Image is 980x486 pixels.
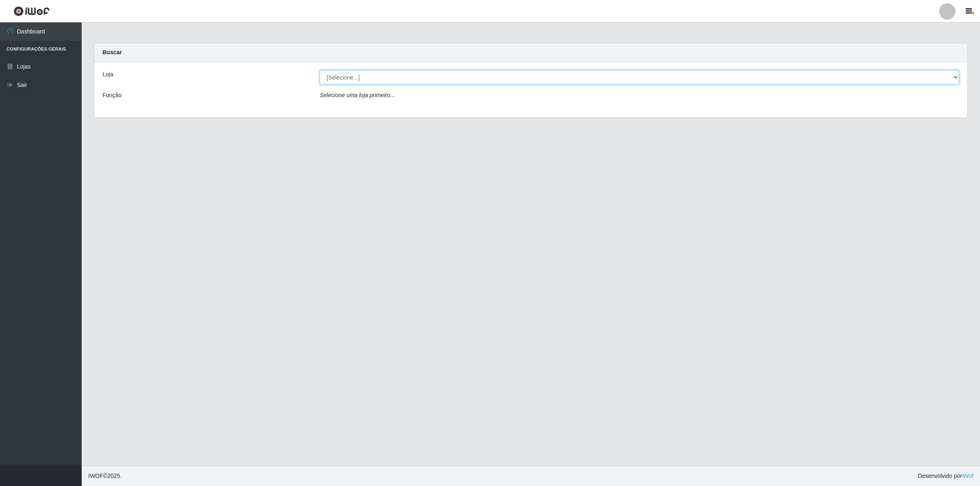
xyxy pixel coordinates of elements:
label: Loja [102,70,113,79]
span: © 2025 . [88,472,122,480]
span: Desenvolvido por [918,472,973,480]
i: Selecione uma loja primeiro... [320,92,395,98]
label: Função [102,91,122,100]
img: CoreUI Logo [13,6,50,16]
a: iWof [962,473,973,479]
strong: Buscar [102,49,122,55]
span: IWOF [88,473,103,479]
